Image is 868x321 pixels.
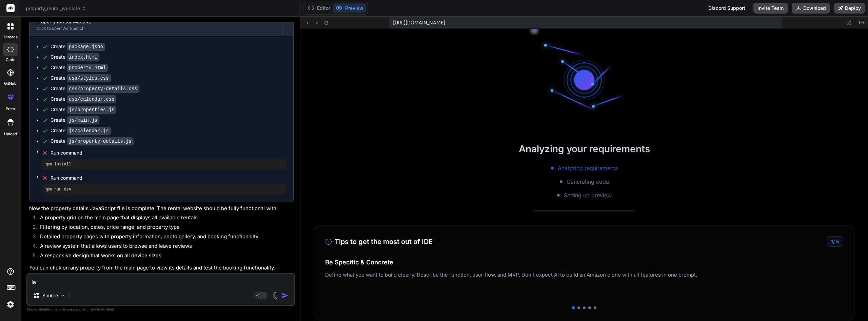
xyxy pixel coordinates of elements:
code: package.json [67,43,105,51]
button: Editor [305,3,333,13]
div: / [827,236,843,247]
div: Create [51,96,116,103]
span: property_rental_website [26,5,86,12]
button: Preview [333,3,366,13]
code: js/properties.js [67,106,116,114]
img: Pick Models [60,293,66,299]
code: js/calendar.js [67,127,111,135]
li: A property grid on the main page that displays all available rentals [35,214,294,223]
code: index.html [67,53,99,61]
span: 5 [836,239,839,244]
label: code [6,57,15,63]
h2: Analyzing your requirements [300,142,868,156]
div: Create [51,117,99,124]
pre: npm install [44,162,284,167]
p: You can click on any property from the main page to view its details and test the booking functio... [29,264,294,272]
button: Property Rental WebsiteClick to open Workbench [29,14,282,36]
div: Create [51,127,111,134]
button: Invite Team [753,3,788,14]
span: Run command [51,175,287,181]
p: Now the property details JavaScript file is complete. The rental website should be fully function... [29,205,294,213]
span: Setting up preview [564,191,612,199]
code: css/calendar.css [67,95,116,103]
p: Source [42,292,58,299]
li: Filtering by location, dates, price range, and property type [35,223,294,233]
img: settings [5,299,16,310]
button: Download [792,3,830,14]
li: A responsive design that works on all device sizes [35,252,294,261]
h4: Be Specific & Concrete [325,258,843,267]
label: threads [3,34,18,40]
div: Create [51,138,134,145]
div: Create [51,85,139,92]
code: css/styles.css [67,74,111,82]
span: Run command [51,149,287,156]
div: Create [51,75,111,82]
label: Upload [4,131,17,137]
p: Always double-check its answers. Your in Bind [26,306,295,313]
span: [URL][DOMAIN_NAME] [393,19,445,26]
textarea: la [27,274,294,286]
code: js/property-details.js [67,137,134,145]
pre: npm run dev [44,187,284,192]
button: Deploy [834,3,865,14]
div: Discord Support [704,3,749,14]
div: Click to open Workbench [36,26,275,31]
label: GitHub [4,81,17,86]
li: A review system that allows users to browse and leave reviews [35,242,294,252]
code: property.html [67,64,108,72]
img: icon [282,292,289,299]
img: attachment [271,292,279,300]
div: Create [51,54,99,61]
code: js/main.js [67,116,99,124]
h3: Tips to get the most out of IDE [325,237,433,247]
label: prem [6,106,15,112]
span: privacy [91,307,103,311]
span: Generating code [567,178,609,186]
div: Create [51,43,105,50]
div: Create [51,106,116,113]
span: Analyzing requirements [558,164,618,172]
div: Create [51,64,108,71]
span: 1 [831,239,833,244]
code: css/property-details.css [67,85,139,93]
li: Detailed property pages with property information, photo gallery, and booking functionality [35,233,294,242]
